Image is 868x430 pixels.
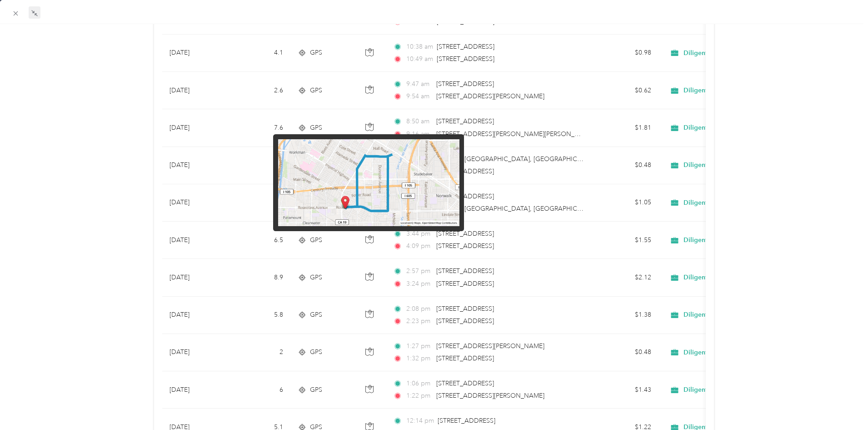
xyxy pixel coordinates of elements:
[406,304,432,314] span: 2:08 pm
[310,235,322,245] span: GPS
[162,259,230,296] td: [DATE]
[230,297,290,334] td: 5.8
[162,222,230,259] td: [DATE]
[595,259,658,296] td: $2.12
[436,342,544,350] span: [STREET_ADDRESS][PERSON_NAME]
[162,184,230,222] td: [DATE]
[436,305,494,313] span: [STREET_ADDRESS]
[683,386,734,394] span: Diligent Delivery
[406,129,432,139] span: 9:16 am
[230,259,290,296] td: 8.9
[437,55,494,63] span: [STREET_ADDRESS]
[310,86,322,96] span: GPS
[406,54,433,64] span: 10:49 am
[230,222,290,259] td: 6.5
[683,161,734,169] span: Diligent Delivery
[436,280,494,288] span: [STREET_ADDRESS]
[310,347,322,357] span: GPS
[162,109,230,147] td: [DATE]
[595,222,658,259] td: $1.55
[436,80,494,88] span: [STREET_ADDRESS]
[310,273,322,283] span: GPS
[436,317,494,325] span: [STREET_ADDRESS]
[683,124,734,132] span: Diligent Delivery
[437,18,494,25] span: [STREET_ADDRESS]
[406,229,432,239] span: 3:44 pm
[436,167,494,175] span: [STREET_ADDRESS]
[683,86,734,95] span: Diligent Delivery
[406,91,432,101] span: 9:54 am
[310,385,322,395] span: GPS
[436,92,544,100] span: [STREET_ADDRESS][PERSON_NAME]
[310,48,322,58] span: GPS
[230,147,290,184] td: 2
[438,417,495,425] span: [STREET_ADDRESS]
[162,147,230,184] td: [DATE]
[406,116,432,126] span: 8:50 am
[162,72,230,109] td: [DATE]
[406,279,432,289] span: 3:24 pm
[406,341,432,351] span: 1:27 pm
[162,297,230,334] td: [DATE]
[595,72,658,109] td: $0.62
[683,236,734,244] span: Diligent Delivery
[230,72,290,109] td: 2.6
[436,130,595,138] span: [STREET_ADDRESS][PERSON_NAME][PERSON_NAME]
[683,349,734,357] span: Diligent Delivery
[406,42,433,52] span: 10:38 am
[436,230,494,238] span: [STREET_ADDRESS]
[406,79,432,89] span: 9:47 am
[595,35,658,72] td: $0.98
[595,297,658,334] td: $1.38
[406,379,432,389] span: 1:06 pm
[278,139,459,227] img: minimap
[436,117,494,125] span: [STREET_ADDRESS]
[230,35,290,72] td: 4.1
[436,354,494,362] span: [STREET_ADDRESS]
[436,242,494,250] span: [STREET_ADDRESS]
[162,371,230,409] td: [DATE]
[595,184,658,222] td: $1.05
[230,184,290,222] td: 4.4
[595,371,658,409] td: $1.43
[406,354,432,364] span: 1:32 pm
[436,155,599,163] span: Pioneer / [GEOGRAPHIC_DATA], [GEOGRAPHIC_DATA]
[436,392,544,400] span: [STREET_ADDRESS][PERSON_NAME]
[683,49,734,57] span: Diligent Delivery
[310,310,322,320] span: GPS
[406,416,434,426] span: 12:14 pm
[817,379,868,430] iframe: Everlance-gr Chat Button Frame
[406,316,432,326] span: 2:23 pm
[437,43,494,51] span: [STREET_ADDRESS]
[436,192,494,200] span: [STREET_ADDRESS]
[436,379,494,387] span: [STREET_ADDRESS]
[683,199,734,207] span: Diligent Delivery
[230,371,290,409] td: 6
[230,334,290,371] td: 2
[310,123,322,133] span: GPS
[595,334,658,371] td: $0.48
[406,241,432,251] span: 4:09 pm
[436,267,494,275] span: [STREET_ADDRESS]
[436,205,599,212] span: Pioneer / [GEOGRAPHIC_DATA], [GEOGRAPHIC_DATA]
[230,109,290,147] td: 7.6
[406,391,432,401] span: 1:22 pm
[595,147,658,184] td: $0.48
[162,334,230,371] td: [DATE]
[683,311,734,319] span: Diligent Delivery
[683,273,734,282] span: Diligent Delivery
[406,266,432,276] span: 2:57 pm
[162,35,230,72] td: [DATE]
[595,109,658,147] td: $1.81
